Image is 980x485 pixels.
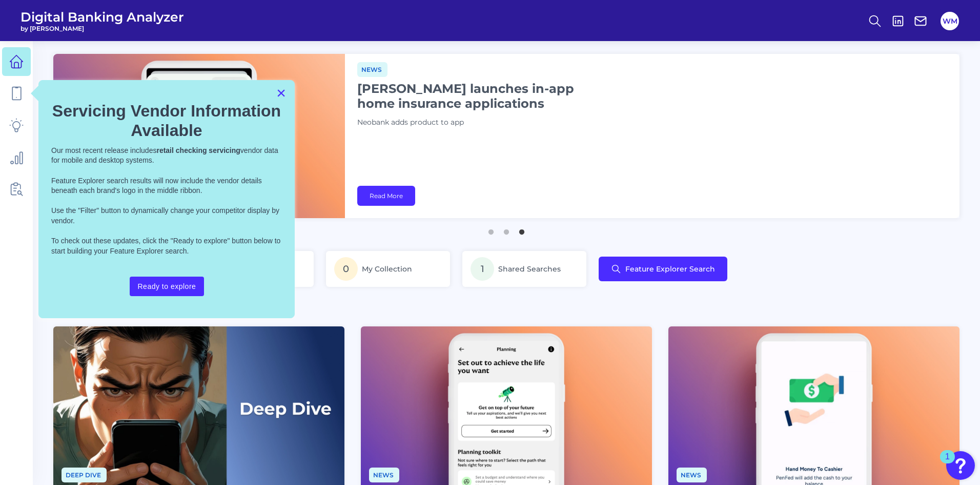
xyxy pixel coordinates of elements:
span: News [369,468,399,482]
p: Feature Explorer search results will now include the vendor details beneath each brand's logo in ... [51,176,282,196]
p: Neobank adds product to app [357,117,614,128]
span: by [PERSON_NAME] [21,25,184,32]
h1: [PERSON_NAME] launches in-app home insurance applications [357,81,614,111]
div: 1 [945,457,950,470]
span: 0 [334,257,358,281]
button: 3 [517,224,527,235]
span: News [357,62,387,77]
button: Ready to explore [130,277,205,296]
span: Deep dive [62,468,107,482]
span: My Collection [362,264,412,274]
span: Digital Banking Analyzer [21,9,184,25]
button: Close [276,85,286,101]
a: Read More [357,186,415,206]
span: Feature Explorer Search [625,265,715,273]
button: Open Resource Center, 1 new notification [946,451,975,480]
span: Our most recent release includes [51,146,156,154]
button: 2 [501,224,512,235]
h2: Servicing Vendor Information Available [51,101,282,141]
span: 1 [471,257,494,281]
span: News [677,468,707,482]
p: To check out these updates, click the "Ready to explore" button below to start building your Feat... [51,236,282,256]
p: Use the "Filter" button to dynamically change your competitor display by vendor. [51,206,282,226]
button: WM [941,12,959,30]
span: Shared Searches [498,264,561,274]
strong: retail checking servicing [156,146,240,154]
img: bannerImg [53,54,345,218]
button: 1 [486,224,496,235]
